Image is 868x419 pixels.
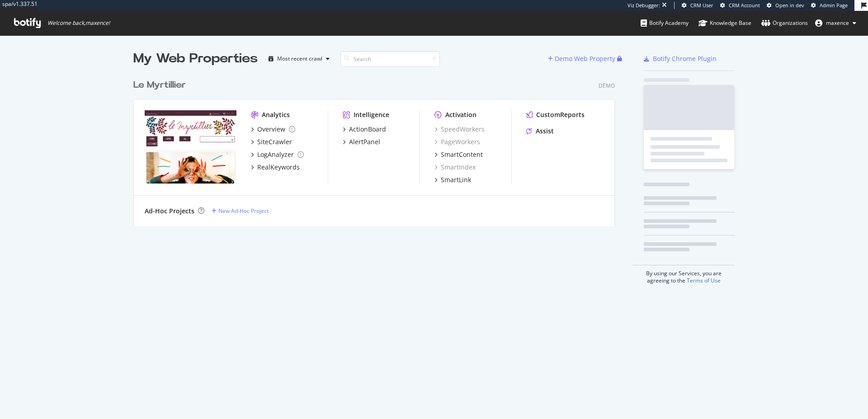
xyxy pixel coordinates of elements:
[441,175,471,184] div: SmartLink
[349,125,386,134] div: ActionBoard
[47,19,110,27] span: Welcome back, maxence !
[641,11,689,35] a: Botify Academy
[682,2,713,9] a: CRM User
[349,137,380,146] div: AlertPanel
[133,50,258,68] div: My Web Properties
[251,150,304,159] a: LogAnalyzer
[536,127,554,136] div: Assist
[251,137,292,146] a: SiteCrawler
[775,2,804,9] span: Open in dev
[698,19,751,28] div: Knowledge Base
[526,127,554,136] a: Assist
[265,52,333,66] button: Most recent crawl
[761,11,808,35] a: Organizations
[251,125,295,134] a: Overview
[720,2,760,9] a: CRM Account
[343,137,380,146] a: AlertPanel
[145,110,236,184] img: lemyrtillier.fr
[808,16,863,30] button: maxence
[133,68,622,226] div: grid
[653,54,717,63] div: Botify Chrome Plugin
[257,163,300,172] div: RealKeywords
[599,82,615,89] div: Demo
[536,110,585,119] div: CustomReports
[257,150,294,159] div: LogAnalyzer
[820,2,848,9] span: Admin Page
[555,54,615,63] div: Demo Web Property
[133,79,189,92] a: Le Myrtillier
[632,265,735,284] div: By using our Services, you are agreeing to the
[641,19,689,28] div: Botify Academy
[548,52,617,66] button: Demo Web Property
[354,110,389,119] div: Intelligence
[767,2,804,9] a: Open in dev
[690,2,713,9] span: CRM User
[434,137,480,146] a: PageWorkers
[257,137,292,146] div: SiteCrawler
[434,175,471,184] a: SmartLink
[343,125,386,134] a: ActionBoard
[687,277,721,284] a: Terms of Use
[761,19,808,28] div: Organizations
[262,110,290,119] div: Analytics
[729,2,760,9] span: CRM Account
[826,19,849,27] span: maxence
[445,110,476,119] div: Activation
[218,207,269,215] div: New Ad-Hoc Project
[212,207,269,215] a: New Ad-Hoc Project
[434,125,485,134] a: SpeedWorkers
[526,110,585,119] a: CustomReports
[434,150,483,159] a: SmartContent
[277,56,322,61] div: Most recent crawl
[257,125,285,134] div: Overview
[441,150,483,159] div: SmartContent
[644,54,717,63] a: Botify Chrome Plugin
[698,11,751,35] a: Knowledge Base
[548,55,617,62] a: Demo Web Property
[811,2,848,9] a: Admin Page
[627,2,660,9] div: Viz Debugger:
[340,51,440,67] input: Search
[145,207,194,216] div: Ad-Hoc Projects
[251,163,300,172] a: RealKeywords
[133,79,186,92] div: Le Myrtillier
[434,163,476,172] a: SmartIndex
